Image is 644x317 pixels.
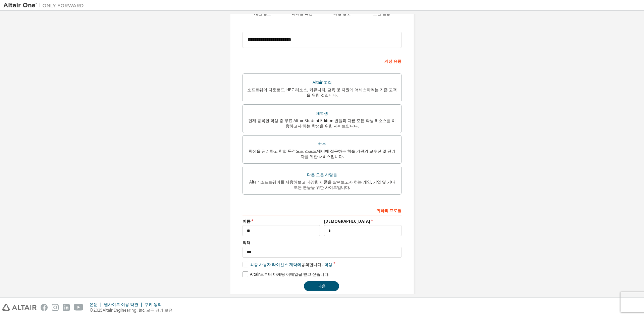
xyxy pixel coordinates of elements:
font: © [90,307,93,313]
font: 최종 사용자 라이선스 계약에 [250,262,301,267]
img: instagram.svg [52,304,59,311]
font: Altair 고객 [313,80,332,85]
font: 이름 [243,218,251,224]
img: 알타이르 원 [3,2,87,9]
font: Altair 소프트웨어를 사용해보고 다양한 제품을 살펴보고자 하는 개인, 기업 및 기타 모든 분들을 위한 사이트입니다. [249,179,395,190]
font: 쿠키 동의 [145,302,162,307]
img: facebook.svg [41,304,48,311]
font: 직책 [243,240,251,246]
font: 은둔 [90,302,98,307]
font: 재학생 [316,110,328,116]
font: 학부 [318,141,326,147]
font: 계정 유형 [384,58,401,64]
font: [DEMOGRAPHIC_DATA] [324,218,370,224]
button: 다음 [304,281,339,291]
font: 동의합니다 . [301,262,323,267]
img: altair_logo.svg [2,304,37,311]
font: Altair로부터 마케팅 이메일을 받고 싶습니다. [250,271,329,277]
font: 다른 모든 사람들 [307,172,337,177]
font: 학생을 관리하고 학업 목적으로 소프트웨어에 접근하는 학술 기관의 교수진 및 관리자를 위한 서비스입니다. [249,148,395,159]
font: 현재 등록한 학생 중 무료 Altair Student Edition 번들과 다른 모든 학생 리소스를 이용하고자 하는 학생을 위한 사이트입니다. [248,118,396,129]
font: 웹사이트 이용 약관 [104,302,138,307]
font: 소프트웨어 다운로드, HPC 리소스, 커뮤니티, 교육 및 지원에 액세스하려는 기존 고객을 위한 것입니다. [247,87,397,98]
img: youtube.svg [74,304,84,311]
img: linkedin.svg [63,304,70,311]
font: 2025 [93,307,103,313]
font: 다음 [318,283,326,289]
font: 학생 [324,262,332,267]
font: 귀하의 프로필 [376,208,401,213]
font: Altair Engineering, Inc. 모든 권리 보유. [103,307,173,313]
